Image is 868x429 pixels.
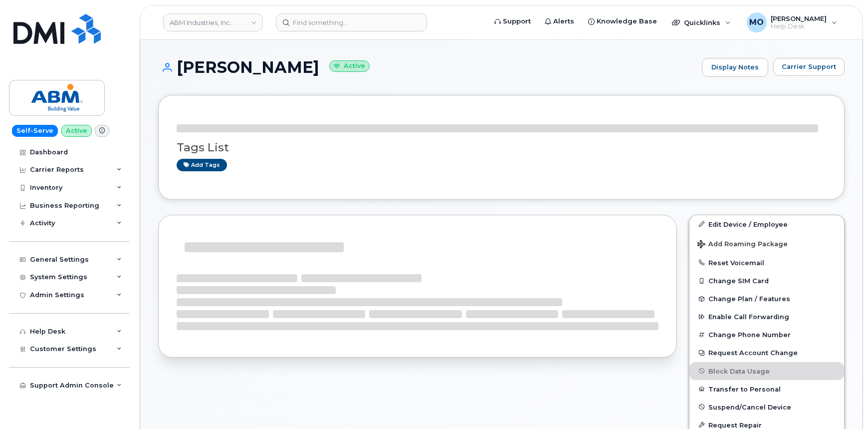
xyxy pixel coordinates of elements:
[689,290,844,308] button: Change Plan / Features
[689,254,844,272] button: Reset Voicemail
[708,295,790,303] span: Change Plan / Features
[689,398,844,416] button: Suspend/Cancel Device
[158,58,697,76] h1: [PERSON_NAME]
[689,326,844,344] button: Change Phone Number
[689,380,844,398] button: Transfer to Personal
[773,58,845,76] button: Carrier Support
[697,240,788,250] span: Add Roaming Package
[177,159,227,171] a: Add tags
[689,215,844,233] a: Edit Device / Employee
[702,58,768,77] a: Display Notes
[689,362,844,380] button: Block Data Usage
[708,313,789,321] span: Enable Call Forwarding
[689,233,844,254] button: Add Roaming Package
[689,344,844,362] button: Request Account Change
[329,60,370,72] small: Active
[782,62,836,71] span: Carrier Support
[708,403,791,411] span: Suspend/Cancel Device
[177,141,826,154] h3: Tags List
[689,272,844,290] button: Change SIM Card
[689,308,844,326] button: Enable Call Forwarding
